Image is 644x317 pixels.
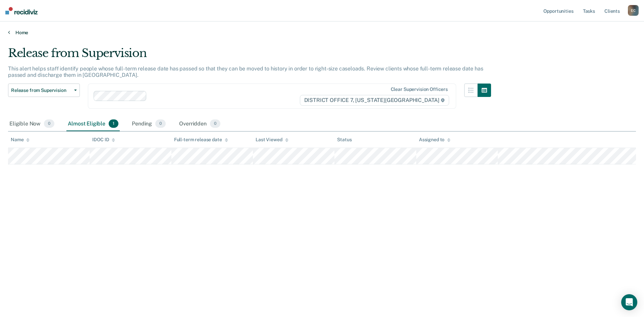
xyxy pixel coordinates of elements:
button: Release from Supervision [8,84,80,97]
span: 0 [44,119,54,128]
span: DISTRICT OFFICE 7, [US_STATE][GEOGRAPHIC_DATA] [300,95,449,106]
span: 1 [109,119,118,128]
div: Status [337,137,352,143]
span: 0 [155,119,166,128]
span: Release from Supervision [11,88,71,93]
div: Assigned to [419,137,450,143]
button: EC [628,5,639,16]
p: This alert helps staff identify people whose full-term release date has passed so that they can b... [8,65,483,78]
img: Recidiviz [5,7,38,14]
div: Open Intercom Messenger [621,294,637,310]
div: IDOC ID [92,137,115,143]
div: Release from Supervision [8,46,491,65]
div: Name [11,137,30,143]
span: 0 [210,119,220,128]
div: Almost Eligible1 [66,117,120,131]
div: Full-term release date [174,137,228,143]
a: Home [8,30,636,36]
div: E C [628,5,639,16]
div: Clear supervision officers [391,87,448,92]
div: Eligible Now0 [8,117,56,131]
div: Overridden0 [178,117,222,131]
div: Last Viewed [256,137,288,143]
div: Pending0 [130,117,167,131]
